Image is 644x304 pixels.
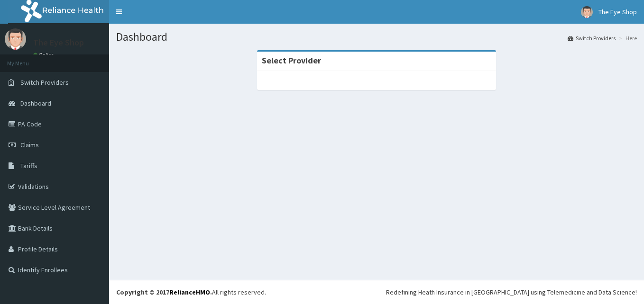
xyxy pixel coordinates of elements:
span: The Eye Shop [598,8,637,16]
h1: Dashboard [116,31,637,43]
li: Here [616,34,637,42]
a: Online [33,52,56,58]
span: Dashboard [20,99,51,107]
footer: All rights reserved. [109,280,644,304]
a: RelianceHMO [169,288,210,296]
strong: Copyright © 2017 . [116,288,212,296]
span: Switch Providers [20,78,69,87]
strong: Select Provider [262,55,321,66]
p: The Eye Shop [33,38,84,47]
img: User Image [5,28,26,50]
div: Redefining Heath Insurance in [GEOGRAPHIC_DATA] using Telemedicine and Data Science! [386,287,637,297]
a: Switch Providers [568,34,616,42]
span: Tariffs [20,161,37,170]
span: Claims [20,141,39,149]
img: User Image [581,6,593,18]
